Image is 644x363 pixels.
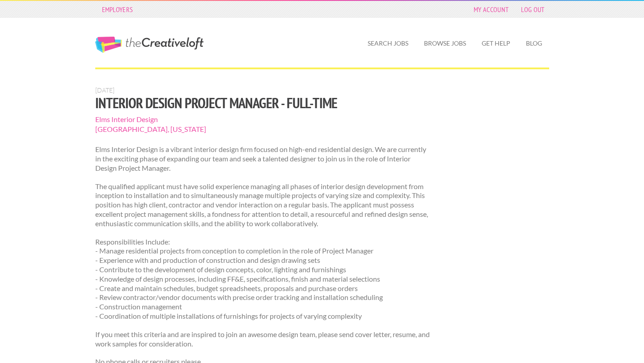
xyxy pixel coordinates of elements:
p: If you meet this criteria and are inspired to join an awesome design team, please send cover lett... [95,330,432,349]
span: [GEOGRAPHIC_DATA], [US_STATE] [95,124,432,134]
a: Browse Jobs [417,33,473,54]
h1: Interior Design Project Manager - Full-time [95,95,432,111]
p: The qualified applicant must have solid experience managing all phases of interior design develop... [95,182,432,228]
p: Responsibilities Include: - Manage residential projects from conception to completion in the role... [95,237,432,321]
a: Search Jobs [360,33,415,54]
a: The Creative Loft [95,37,203,53]
p: Elms Interior Design is a vibrant interior design firm focused on high-end residential design. We... [95,145,432,173]
a: My Account [469,3,513,16]
a: Get Help [475,33,517,54]
span: Elms Interior Design [95,114,432,124]
span: [DATE] [95,86,114,94]
a: Employers [97,3,138,16]
a: Log Out [517,3,549,16]
a: Blog [519,33,549,54]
